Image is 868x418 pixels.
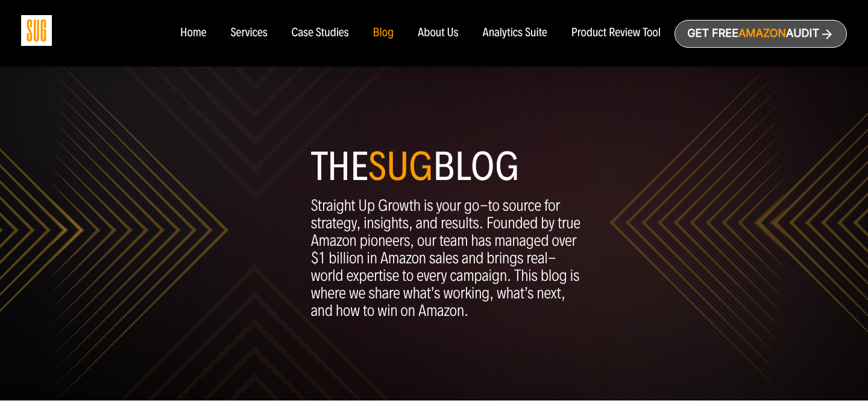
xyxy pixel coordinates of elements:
[311,149,587,185] h1: The blog
[21,15,52,46] img: Sug
[292,27,349,40] a: Case Studies
[180,27,206,40] a: Home
[368,143,433,191] span: SUG
[738,27,786,40] span: Amazon
[571,27,661,40] a: Product Review Tool
[230,27,267,40] a: Services
[373,27,394,40] a: Blog
[675,20,847,48] a: Get freeAmazonAudit
[418,27,459,40] a: About Us
[483,27,547,40] a: Analytics Suite
[311,197,587,320] p: Straight Up Growth is your go-to source for strategy, insights, and results. Founded by true Amaz...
